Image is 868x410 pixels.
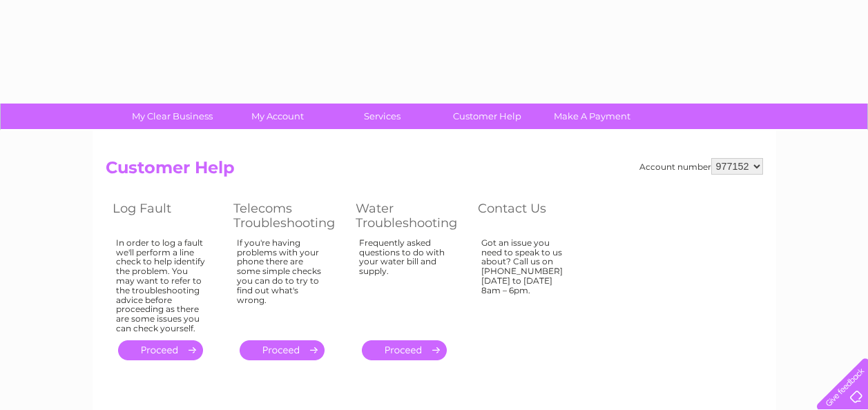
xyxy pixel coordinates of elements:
h2: Customer Help [106,158,763,184]
a: Make A Payment [535,104,649,129]
a: . [362,340,447,360]
a: My Clear Business [115,104,229,129]
div: Got an issue you need to speak to us about? Call us on [PHONE_NUMBER] [DATE] to [DATE] 8am – 6pm. [481,238,571,328]
a: Customer Help [430,104,544,129]
div: In order to log a fault we'll perform a line check to help identify the problem. You may want to ... [116,238,206,333]
th: Telecoms Troubleshooting [226,197,349,234]
a: . [118,340,203,360]
div: Frequently asked questions to do with your water bill and supply. [359,238,450,328]
th: Water Troubleshooting [349,197,471,234]
a: . [240,340,325,360]
a: Services [325,104,439,129]
th: Log Fault [106,197,226,234]
div: Account number [639,158,763,175]
th: Contact Us [471,197,592,234]
a: My Account [220,104,334,129]
div: If you're having problems with your phone there are some simple checks you can do to try to find ... [237,238,328,328]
